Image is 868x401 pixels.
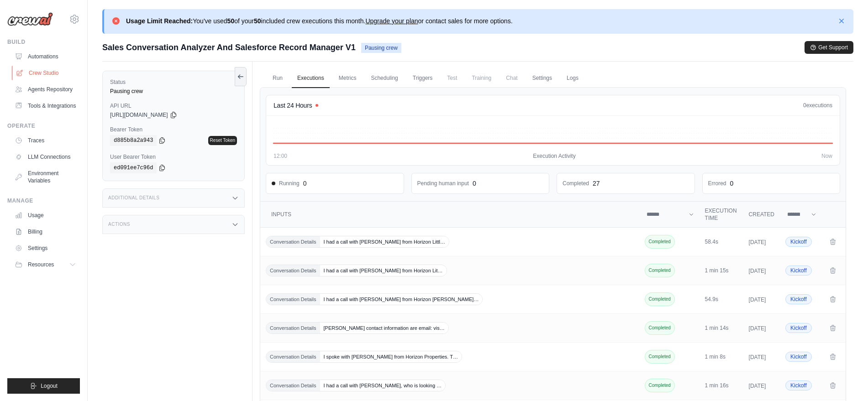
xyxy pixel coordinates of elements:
[749,239,766,245] time: [DATE]
[272,180,300,187] span: Running
[821,152,832,160] span: Now
[267,69,288,88] a: Run
[208,136,237,145] a: Reset Token
[126,17,193,25] strong: Usage Limit Reached:
[320,265,447,276] span: I had a call with [PERSON_NAME] from Horizon Lit…
[645,379,675,392] span: Completed
[785,266,812,276] span: Kickoff
[7,122,80,130] div: Operate
[705,382,738,389] div: 1 min 16s
[303,179,307,188] div: 0
[473,179,476,188] div: 0
[7,12,53,26] img: Logo
[563,180,589,187] dd: Completed
[7,378,80,394] button: Logout
[320,236,449,247] span: I had a call with [PERSON_NAME] from Horizon Littl…
[705,353,738,360] div: 1 min 8s
[320,380,446,391] span: I had a call with [PERSON_NAME], who is looking …
[41,382,58,390] span: Logout
[110,153,237,161] label: User Bearer Token
[466,69,497,87] span: Training is not available until the deployment is complete
[260,202,641,228] th: Inputs
[803,102,806,109] span: 0
[266,351,320,362] span: Conversation Details
[705,324,738,332] div: 1 min 14s
[645,350,675,364] span: Completed
[11,133,80,148] a: Traces
[593,179,600,188] div: 27
[805,41,853,54] button: Get Support
[645,292,675,306] span: Completed
[320,294,483,305] span: I had a call with [PERSON_NAME] from Horizon [PERSON_NAME]…
[108,222,130,227] h3: Actions
[365,69,403,88] a: Scheduling
[11,82,80,97] a: Agents Repository
[108,195,159,201] h3: Additional Details
[110,162,157,173] code: ed091ee7c96d
[785,380,812,391] span: Kickoff
[700,202,743,228] th: Execution Time
[442,69,463,87] span: Test
[749,297,766,303] time: [DATE]
[785,352,812,362] span: Kickoff
[110,102,237,109] label: API URL
[266,265,320,276] span: Conversation Details
[561,69,584,88] a: Logs
[110,88,237,95] div: Pausing crew
[126,16,513,26] p: You've used of your included crew executions this month. or contact sales for more options.
[274,152,287,160] span: 12:00
[102,41,356,54] span: Sales Conversation Analyzer And Salesforce Record Manager V1
[254,17,261,25] strong: 50
[110,111,168,119] span: [URL][DOMAIN_NAME]
[645,235,675,249] span: Completed
[266,323,320,333] span: Conversation Details
[11,99,80,113] a: Tools & Integrations
[533,152,575,160] span: Execution Activity
[292,69,330,88] a: Executions
[361,43,401,53] span: Pausing crew
[705,296,738,303] div: 54.9s
[333,69,362,88] a: Metrics
[749,268,766,274] time: [DATE]
[320,351,462,362] span: I spoke with [PERSON_NAME] from Horizon Properties. T…
[11,166,80,188] a: Environment Variables
[227,17,235,25] strong: 50
[705,238,738,245] div: 58.4s
[743,202,780,228] th: Created
[266,294,320,305] span: Conversation Details
[705,267,738,274] div: 1 min 15s
[500,69,523,87] span: Chat is not available until the deployment is complete
[365,17,418,25] a: Upgrade your plan
[11,224,80,239] a: Billing
[11,257,80,272] button: Resources
[407,69,438,88] a: Triggers
[266,236,320,247] span: Conversation Details
[110,126,237,133] label: Bearer Token
[527,69,558,88] a: Settings
[274,101,312,110] h4: Last 24 Hours
[785,294,812,304] span: Kickoff
[803,102,832,109] div: executions
[730,179,734,188] div: 0
[645,264,675,277] span: Completed
[11,241,80,255] a: Settings
[7,197,80,204] div: Manage
[749,354,766,360] time: [DATE]
[12,66,81,80] a: Crew Studio
[266,380,320,391] span: Conversation Details
[785,237,812,247] span: Kickoff
[785,323,812,333] span: Kickoff
[11,150,80,164] a: LLM Connections
[708,180,726,187] dd: Errored
[7,38,80,46] div: Build
[417,180,469,187] dd: Pending human input
[749,383,766,389] time: [DATE]
[110,135,157,146] code: d885b8a2a943
[320,323,448,333] span: [PERSON_NAME] contact information are email: vis…
[749,325,766,332] time: [DATE]
[645,321,675,335] span: Completed
[11,208,80,223] a: Usage
[11,49,80,64] a: Automations
[110,78,237,86] label: Status
[28,261,54,268] span: Resources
